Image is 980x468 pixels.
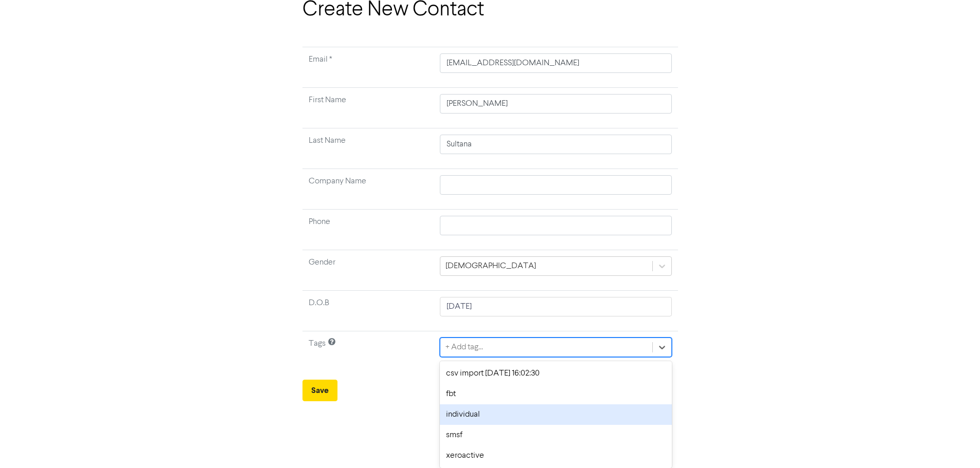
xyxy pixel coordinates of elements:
[440,445,671,466] div: xeroactive
[302,210,434,250] td: Phone
[302,128,434,169] td: Last Name
[446,260,536,272] div: [DEMOGRAPHIC_DATA]
[302,250,434,291] td: Gender
[302,47,434,88] td: Required
[446,341,483,353] div: + Add tag...
[302,380,337,401] button: Save
[929,419,980,468] iframe: Chat Widget
[440,425,671,445] div: smsf
[440,384,671,404] div: fbt
[440,404,671,425] div: individual
[440,297,671,316] input: Click to select a date
[440,363,671,384] div: csv import [DATE] 16:02:30
[302,169,434,210] td: Company Name
[302,88,434,128] td: First Name
[302,291,434,331] td: D.O.B
[302,331,434,372] td: Tags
